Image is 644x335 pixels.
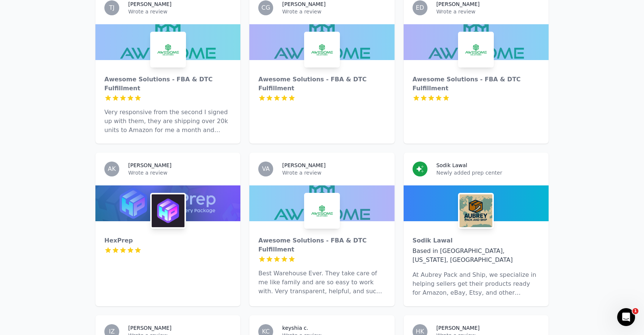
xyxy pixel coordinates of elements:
[104,75,231,93] div: Awesome Solutions - FBA & DTC Fulfillment
[413,247,540,264] div: Based in [GEOGRAPHIC_DATA], [US_STATE], [GEOGRAPHIC_DATA]
[413,270,540,297] p: At Aubrey Pack and Ship, we specialize in helping sellers get their products ready for Amazon, eB...
[128,162,171,169] h3: [PERSON_NAME]
[416,5,424,11] span: ED
[128,0,171,8] h3: [PERSON_NAME]
[95,153,240,306] a: AK[PERSON_NAME]Wrote a reviewHexPrepHexPrep
[152,194,184,227] img: HexPrep
[282,0,325,8] h3: [PERSON_NAME]
[262,5,271,11] span: CG
[436,8,540,15] p: Wrote a review
[460,33,492,66] img: Awesome Solutions - FBA & DTC Fulfillment
[436,162,467,169] h3: Sodik Lawal
[109,5,115,11] span: TJ
[282,162,325,169] h3: [PERSON_NAME]
[108,166,116,172] span: AK
[128,169,231,176] p: Wrote a review
[282,8,385,15] p: Wrote a review
[436,169,540,176] p: Newly added prep center
[413,75,540,93] div: Awesome Solutions - FBA & DTC Fulfillment
[617,308,635,326] iframe: Intercom live chat
[413,236,540,245] div: Sodik Lawal
[128,8,231,15] p: Wrote a review
[152,33,184,66] img: Awesome Solutions - FBA & DTC Fulfillment
[632,308,638,314] span: 1
[104,108,231,135] p: Very responsive from the second I signed up with them, they are shipping over 20k units to Amazon...
[436,324,480,332] h3: [PERSON_NAME]
[282,324,308,332] h3: keyshia c.
[262,329,270,335] span: KC
[306,194,338,227] img: Awesome Solutions - FBA & DTC Fulfillment
[404,153,549,306] a: Sodik LawalNewly added prep centerSodik LawalSodik LawalBased in [GEOGRAPHIC_DATA], [US_STATE], [...
[258,75,385,93] div: Awesome Solutions - FBA & DTC Fulfillment
[109,329,115,335] span: IZ
[104,236,231,245] div: HexPrep
[249,153,394,306] a: VA[PERSON_NAME]Wrote a reviewAwesome Solutions - FBA & DTC FulfillmentAwesome Solutions - FBA & D...
[306,33,338,66] img: Awesome Solutions - FBA & DTC Fulfillment
[262,166,270,172] span: VA
[258,236,385,254] div: Awesome Solutions - FBA & DTC Fulfillment
[258,269,385,296] p: Best Warehouse Ever. They take care of me like family and are so easy to work with. Very transpar...
[460,194,492,227] img: Sodik Lawal
[416,329,424,335] span: HK
[436,0,480,8] h3: [PERSON_NAME]
[282,169,385,176] p: Wrote a review
[128,324,171,332] h3: [PERSON_NAME]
